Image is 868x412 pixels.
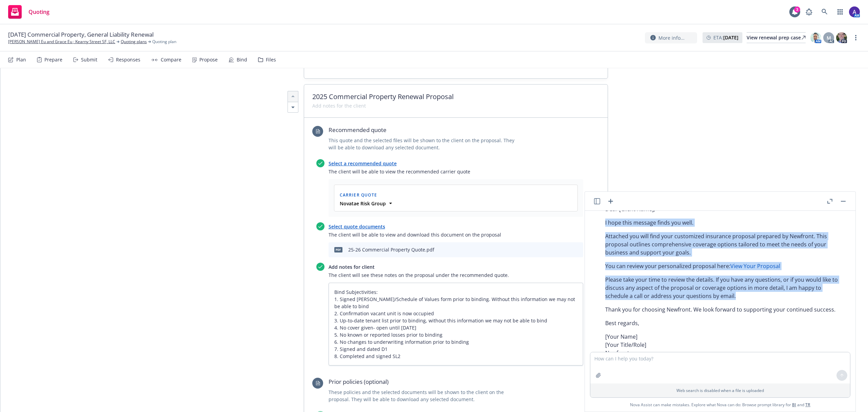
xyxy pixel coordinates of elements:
a: Search [818,5,831,19]
p: I hope this message finds you well. [605,219,841,227]
span: Recommended quote [329,126,522,134]
span: Quoting plan [152,39,176,45]
div: Submit [81,57,97,62]
span: Nova Assist can make mistakes. Explore what Nova can do: Browse prompt library for and [630,398,810,412]
textarea: Bind Subjectivities: 1. Signed [PERSON_NAME]/Schedule of Values form prior to binding. Without th... [329,283,583,366]
button: download file [553,246,558,254]
p: Web search is disabled when a file is uploaded [594,388,846,393]
span: The client will be able to view and download this document on the proposal [329,231,583,238]
a: Quoting [5,2,52,21]
img: photo [810,32,821,43]
div: Prepare [44,57,62,62]
span: 2025 Commercial Property Renewal Proposal [312,93,599,101]
div: Bind [237,57,247,62]
span: These policies and the selected documents will be shown to the client on the proposal. They will ... [329,389,522,403]
a: Report a Bug [802,5,816,19]
div: 25-26 Commercial Property Quote.pdf [348,246,434,253]
span: The client will be able to view the recommended carrier quote [329,168,583,175]
a: Quoting plans [121,39,147,45]
div: Compare [161,57,181,62]
span: pdf [334,247,342,252]
p: [Your Name] [Your Title/Role] Newfront [Your Contact Information] [605,333,841,365]
span: More info... [658,34,685,41]
span: Quoting [28,9,50,15]
a: Add notes for client [329,264,375,270]
p: Please take your time to review the details. If you have any questions, or if you would like to d... [605,276,841,300]
a: TR [805,402,810,408]
button: More info... [645,32,697,43]
a: more [852,34,860,42]
a: Select a recommended quote [329,160,397,167]
p: Thank you for choosing Newfront. We look forward to supporting your continued success. [605,305,841,314]
span: M [827,34,831,41]
strong: [DATE] [723,34,738,41]
a: Switch app [833,5,847,19]
p: Best regards, [605,319,841,327]
span: Carrier Quote [340,192,377,198]
span: This quote and the selected files will be shown to the client on the proposal. They will be able ... [329,137,522,151]
a: Select quote documents [329,223,385,230]
strong: Novatae Risk Group [340,200,386,207]
p: You can review your personalized proposal here: [605,262,841,270]
div: Plan [16,57,26,62]
a: View Your Proposal [730,262,780,270]
button: preview file [564,246,570,254]
span: [DATE] Commercial Property, General Liability Renewal [8,31,154,39]
img: photo [849,6,860,17]
span: The client will see these notes on the proposal under the recommended quote. [329,271,583,279]
div: Responses [116,57,140,62]
a: [PERSON_NAME] Eu and Grace Eu ; Kearny Street SF, LLC [8,39,115,45]
span: Prior policies (optional) [329,378,522,386]
div: Propose [199,57,218,62]
img: photo [836,32,847,43]
div: 3 [794,6,800,13]
button: archive file [575,246,580,254]
a: View renewal prep case [747,32,806,43]
span: ETA : [713,34,738,41]
div: Files [266,57,276,62]
p: Attached you will find your customized insurance proposal prepared by Newfront. This proposal out... [605,232,841,257]
a: BI [792,402,796,408]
